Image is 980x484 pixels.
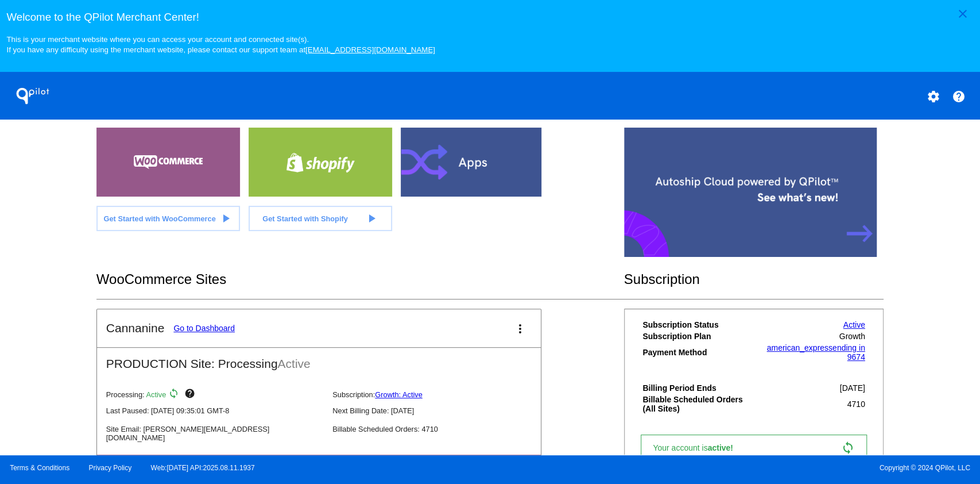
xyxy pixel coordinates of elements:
[278,357,311,370] span: Active
[847,400,865,409] span: 4710
[642,383,754,393] th: Billing Period Ends
[96,206,240,231] a: Get Started with WooCommerce
[375,390,423,399] a: Growth: Active
[766,343,865,362] a: american_expressending in 9674
[6,11,973,24] h3: Welcome to the QPilot Merchant Center!
[305,45,435,54] a: [EMAIL_ADDRESS][DOMAIN_NAME]
[956,7,970,21] mat-icon: close
[843,320,865,329] a: Active
[513,322,527,336] mat-icon: more_vert
[653,443,745,452] span: Your account is
[364,212,378,225] mat-icon: play_arrow
[839,332,865,341] span: Growth
[332,390,549,399] p: Subscription:
[151,464,255,472] a: Web:[DATE] API:2025.08.11.1937
[249,206,392,231] a: Get Started with Shopify
[926,90,940,103] mat-icon: settings
[642,320,754,330] th: Subscription Status
[89,464,132,472] a: Privacy Policy
[500,464,970,472] span: Copyright © 2024 QPilot, LLC
[262,214,348,223] span: Get Started with Shopify
[642,394,754,414] th: Billable Scheduled Orders (All Sites)
[642,331,754,341] th: Subscription Plan
[766,343,832,352] span: american_express
[106,425,323,442] p: Site Email: [PERSON_NAME][EMAIL_ADDRESS][DOMAIN_NAME]
[840,383,865,393] span: [DATE]
[641,435,866,461] a: Your account isactive! sync
[97,348,541,371] h2: PRODUCTION Site: Processing
[173,324,235,333] a: Go to Dashboard
[184,388,197,402] mat-icon: help
[10,464,69,472] a: Terms & Conditions
[332,406,549,415] p: Next Billing Date: [DATE]
[106,406,323,415] p: Last Paused: [DATE] 09:35:01 GMT-8
[624,271,884,287] h2: Subscription
[96,271,624,287] h2: WooCommerce Sites
[146,390,166,399] span: Active
[841,441,855,455] mat-icon: sync
[642,343,754,362] th: Payment Method
[332,425,549,433] p: Billable Scheduled Orders: 4710
[106,321,165,335] h2: Cannanine
[952,90,966,103] mat-icon: help
[106,388,323,402] p: Processing:
[10,84,56,107] h1: QPilot
[219,212,233,225] mat-icon: play_arrow
[707,443,738,452] span: active!
[6,35,435,54] small: This is your merchant website where you can access your account and connected site(s). If you hav...
[103,214,215,223] span: Get Started with WooCommerce
[168,388,182,402] mat-icon: sync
